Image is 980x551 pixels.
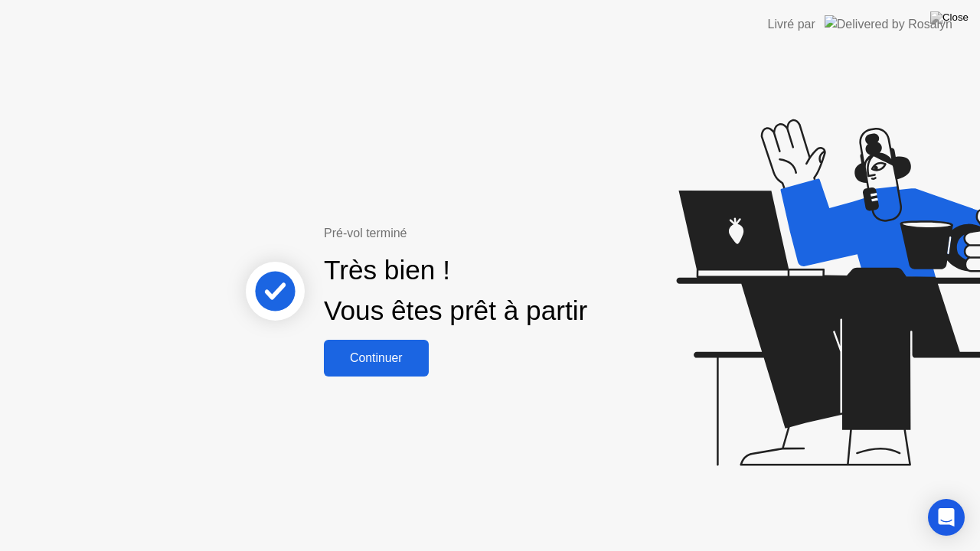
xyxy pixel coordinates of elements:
img: Close [930,11,969,24]
div: Très bien ! Vous êtes prêt à partir [324,250,587,331]
img: Delivered by Rosalyn [825,15,952,33]
button: Continuer [324,340,429,377]
div: Continuer [328,351,424,365]
div: Pré-vol terminé [324,224,640,243]
div: Livré par [768,15,815,34]
div: Open Intercom Messenger [928,499,965,536]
